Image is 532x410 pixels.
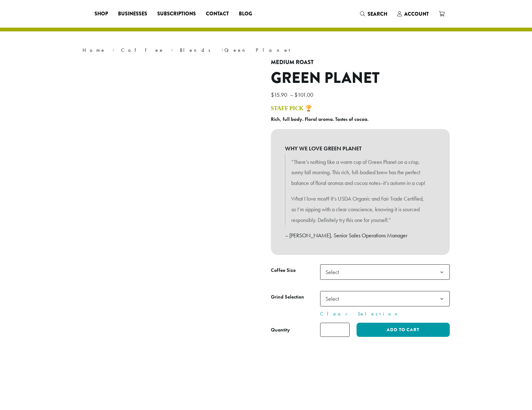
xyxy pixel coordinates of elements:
p: What I love most? It’s USDA Organic and Fair Trade Certified, so I’m sipping with a clear conscie... [291,193,429,225]
a: Search [355,9,392,19]
h1: Green Planet [271,69,450,87]
h4: Medium Roast [271,59,450,66]
span: Select [320,264,450,280]
a: Clear Selection [320,310,450,318]
span: Select [323,293,345,305]
span: Shop [94,10,108,18]
a: Home [83,47,106,53]
b: WHY WE LOVE GREEN PLANET [285,143,436,154]
bdi: 15.90 [271,91,289,98]
span: Businesses [118,10,147,18]
span: $ [294,91,298,98]
a: Blends [180,47,215,53]
span: Subscriptions [157,10,196,18]
span: – [290,91,293,98]
span: Blog [239,10,252,18]
label: Grind Selection [271,293,320,302]
p: – [PERSON_NAME], Senior Sales Operations Manager [285,230,436,241]
input: Product quantity [320,323,350,337]
a: Shop [89,9,113,19]
label: Coffee Size [271,266,320,275]
b: Rich, full body. Floral aroma. Tastes of cocoa. [271,116,368,122]
span: › [221,44,223,54]
bdi: 101.00 [294,91,315,98]
button: Add to cart [357,323,449,337]
span: Contact [206,10,229,18]
span: Search [368,10,387,18]
a: Coffee [121,47,164,53]
span: › [112,44,115,54]
span: Select [323,266,345,278]
div: Quantity [271,326,290,334]
span: $ [271,91,274,98]
p: “There’s nothing like a warm cup of Green Planet on a crisp, sunny fall morning. This rich, full-... [291,157,429,188]
span: › [171,44,173,54]
nav: Breadcrumb [83,46,450,54]
span: Select [320,291,450,306]
a: STAFF PICK 🏆 [271,105,312,111]
span: Account [404,10,429,18]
